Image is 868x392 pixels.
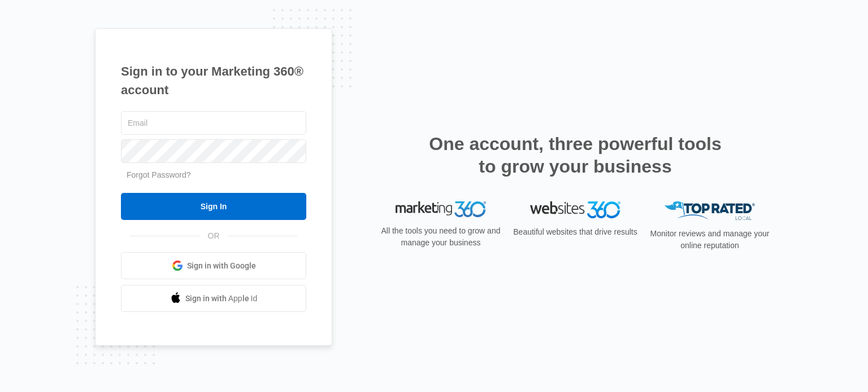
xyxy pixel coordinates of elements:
img: Marketing 360 [396,201,486,217]
p: Monitor reviews and manage your online reputation [646,228,773,252]
span: Sign in with Apple Id [185,293,258,305]
p: Beautiful websites that drive results [512,226,639,238]
span: OR [200,230,228,242]
span: Sign in with Google [187,260,256,272]
input: Sign In [121,193,306,220]
h1: Sign in to your Marketing 360® account [121,62,306,99]
p: All the tools you need to grow and manage your business [377,225,504,249]
a: Forgot Password? [127,170,191,179]
img: Top Rated Local [665,201,755,220]
a: Sign in with Google [121,252,306,279]
a: Sign in with Apple Id [121,285,306,312]
input: Email [121,111,306,135]
h2: One account, three powerful tools to grow your business [426,133,725,178]
img: Websites 360 [530,201,620,218]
